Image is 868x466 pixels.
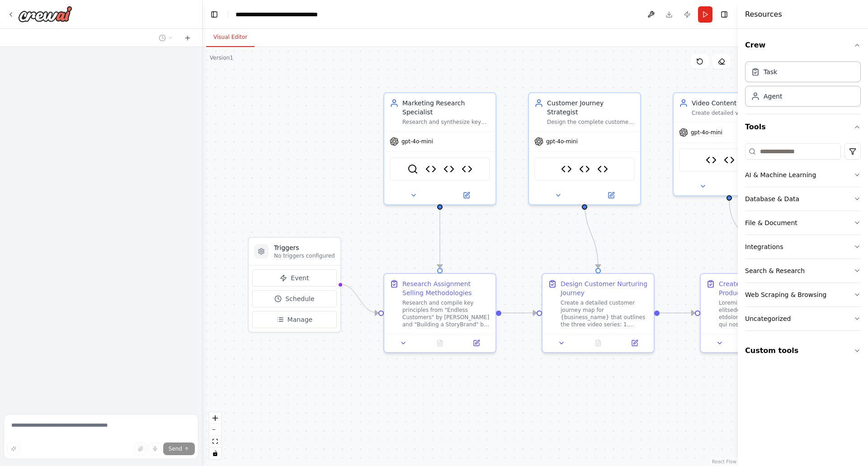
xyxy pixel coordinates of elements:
div: Database & Data [745,194,799,203]
button: Switch to previous chat [155,33,177,43]
button: Open in side panel [441,190,492,201]
button: Improve this prompt [7,442,20,455]
g: Edge from f1876d2b-2205-491e-b2a3-602423c0d721 to 3977ead7-1be2-46bb-a033-5123aa214bbd [580,200,603,268]
button: Integrations [745,235,861,259]
img: Claude API Tool [443,164,454,174]
div: Marketing Research Specialist [402,99,490,117]
div: Customer Journey StrategistDesign the complete customer nurturing journey for {business_name} web... [528,92,641,205]
button: Send [163,442,195,455]
span: gpt-4o-mini [546,138,578,145]
span: Event [291,273,309,282]
img: SerperDevTool [407,164,418,174]
g: Edge from 3977ead7-1be2-46bb-a033-5123aa214bbd to 185d5435-03f7-4989-b9fb-5142d10405c8 [660,308,695,317]
button: Open in side panel [730,181,781,192]
div: Version 1 [210,54,233,61]
img: ChatGPT API Tool [597,164,608,174]
div: Tools [745,140,861,338]
div: Design the complete customer nurturing journey for {business_name} website visitors, from initial... [547,118,635,126]
g: Edge from 2e6522d3-57f0-4c7a-a534-91aa4201443e to 185d5435-03f7-4989-b9fb-5142d10405c8 [725,200,761,268]
button: Manage [252,311,337,328]
span: Manage [288,315,313,324]
nav: breadcrumb [236,10,318,19]
button: Crew [745,33,861,58]
img: Gemini API Tool [425,164,436,174]
span: gpt-4o-mini [401,138,433,145]
div: Search & Research [745,266,805,275]
div: Web Scraping & Browsing [745,290,826,299]
button: Start a new chat [180,33,195,43]
button: Visual Editor [206,28,255,47]
img: ChatGPT API Tool [462,164,472,174]
div: Design Customer Nurturing JourneyCreate a detailed customer journey map for {business_name} that ... [542,273,655,353]
button: No output available [579,338,618,348]
div: Create a detailed customer journey map for {business_name} that outlines the three video series: ... [561,299,648,328]
button: Custom tools [745,338,861,363]
div: Research and compile key principles from "Endless Customers" by [PERSON_NAME] and "Building a Sto... [402,299,490,328]
button: fit view [209,436,221,447]
div: Crew [745,58,861,114]
button: Open in side panel [585,190,637,201]
div: Research Assignment Selling MethodologiesResearch and compile key principles from "Endless Custom... [383,273,496,353]
button: Open in side panel [461,338,492,348]
div: Research and synthesize key principles from "Endless Customers" and "Building a StoryBrand" metho... [402,118,490,126]
img: Claude API Tool [724,155,735,165]
h4: Resources [745,9,782,20]
button: toggle interactivity [209,447,221,459]
div: Customer Journey Strategist [547,99,635,117]
button: AI & Machine Learning [745,163,861,187]
button: File & Document [745,211,861,235]
button: Hide left sidebar [208,8,221,21]
div: Marketing Research SpecialistResearch and synthesize key principles from "Endless Customers" and ... [383,92,496,205]
button: Tools [745,114,861,140]
button: Click to speak your automation idea [149,442,161,455]
div: Research Assignment Selling Methodologies [402,279,490,297]
div: File & Document [745,218,797,227]
span: gpt-4o-mini [691,129,722,136]
p: No triggers configured [274,252,335,259]
img: Gemini API Tool [706,155,717,165]
button: Search & Research [745,259,861,282]
img: Gemini API Tool [561,164,572,174]
button: Uncategorized [745,307,861,330]
button: No output available [421,338,459,348]
button: zoom in [209,412,221,424]
button: Upload files [134,442,147,455]
button: Schedule [252,290,337,307]
h3: Triggers [274,243,335,252]
div: React Flow controls [209,412,221,459]
div: TriggersNo triggers configuredEventScheduleManage [248,237,341,333]
button: Database & Data [745,187,861,211]
div: Agent [764,92,782,101]
button: Open in side panel [619,338,650,348]
g: Edge from 974f08af-7bb9-4d1f-a4dc-9f588edfc53c to 3977ead7-1be2-46bb-a033-5123aa214bbd [501,308,537,317]
div: Loremip dolorsit ametc adipisc elitsedd eiu {temporin_utla} etdolorem: **Ali enim admin ve qui no... [719,299,807,328]
img: Logo [18,6,72,22]
div: Design Customer Nurturing Journey [561,279,648,297]
div: Video Content CreatorCreate detailed video scripts, outlines, and production guidelines for each ... [673,92,786,196]
div: Uncategorized [745,314,791,323]
button: Web Scraping & Browsing [745,283,861,306]
div: Create Video Scripts and Production Guide [719,279,807,297]
div: Video Content Creator [692,99,779,108]
div: Task [764,67,777,76]
a: React Flow attribution [712,459,736,464]
div: Create Video Scripts and Production GuideLoremip dolorsit ametc adipisc elitsedd eiu {temporin_ut... [700,273,813,353]
g: Edge from triggers to 974f08af-7bb9-4d1f-a4dc-9f588edfc53c [340,280,378,318]
button: Event [252,269,337,287]
g: Edge from 4cd0a45e-cfe8-4041-8943-05056ed15923 to 974f08af-7bb9-4d1f-a4dc-9f588edfc53c [435,200,444,268]
button: zoom out [209,424,221,436]
img: Claude API Tool [579,164,590,174]
div: Integrations [745,242,783,251]
button: Hide right sidebar [718,8,731,21]
div: AI & Machine Learning [745,170,816,179]
span: Schedule [285,294,314,303]
span: Send [169,445,182,452]
div: Create detailed video scripts, outlines, and production guidelines for each video in the {busines... [692,109,779,117]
